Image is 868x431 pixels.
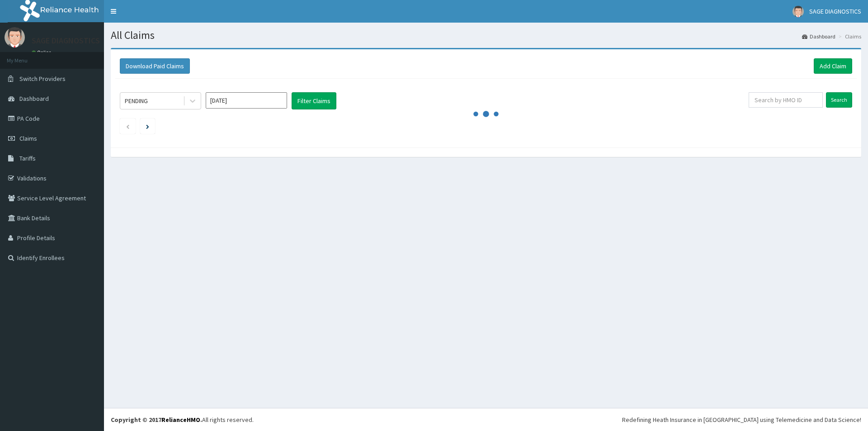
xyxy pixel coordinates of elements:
a: Add Claim [814,58,852,74]
span: Dashboard [19,95,49,103]
footer: All rights reserved. [104,408,868,431]
a: Next page [146,122,149,130]
span: SAGE DIAGNOSTICS [809,7,861,15]
a: RelianceHMO [161,416,200,424]
input: Search by HMO ID [749,92,823,108]
span: Claims [19,134,37,142]
span: Tariffs [19,154,36,162]
button: Download Paid Claims [120,58,190,74]
a: Online [32,49,53,56]
a: Dashboard [802,33,835,40]
div: Redefining Heath Insurance in [GEOGRAPHIC_DATA] using Telemedicine and Data Science! [622,415,861,424]
span: Switch Providers [19,75,66,83]
img: User Image [5,27,25,47]
a: Previous page [126,122,130,130]
button: Filter Claims [292,92,336,109]
img: User Image [793,6,804,17]
svg: audio-loading [472,100,500,128]
h1: All Claims [111,29,861,41]
input: Search [826,92,852,108]
li: Claims [836,33,861,40]
div: PENDING [125,96,148,105]
strong: Copyright © 2017 . [111,416,202,424]
input: Select Month and Year [206,92,287,109]
p: SAGE DIAGNOSTICS [32,37,100,45]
